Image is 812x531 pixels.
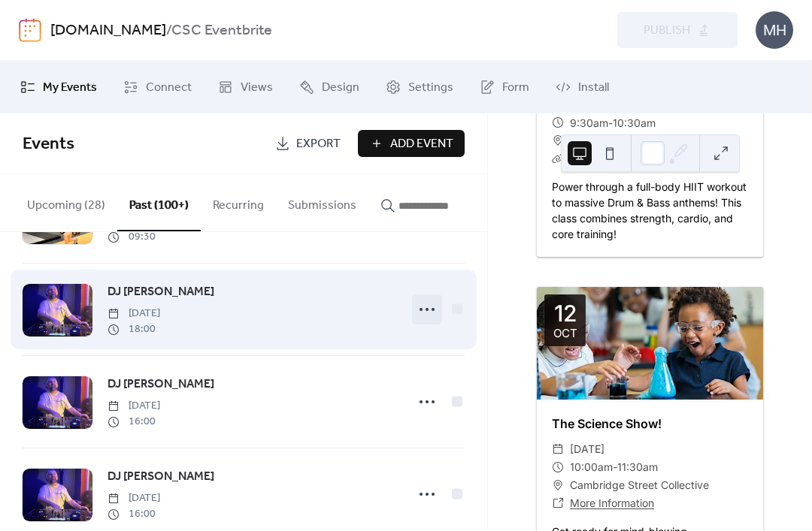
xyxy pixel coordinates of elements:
span: - [613,458,617,476]
span: 16:00 [108,414,160,430]
span: - [608,114,613,132]
span: DJ [PERSON_NAME] [108,283,214,301]
span: Export [296,135,341,153]
a: My Events [9,67,108,107]
div: 12 [554,302,577,324]
button: Recurring [201,174,276,230]
span: [DATE] [108,306,160,321]
button: Submissions [276,174,368,230]
div: ​ [552,114,564,132]
span: Cambridge Street Collective [570,476,709,494]
div: ​ [552,149,564,167]
span: 10:30am [613,114,656,132]
span: 9:30am [570,114,608,132]
a: DJ [PERSON_NAME] [108,467,214,487]
a: The Science Show! [552,416,662,431]
a: Connect [112,67,203,107]
span: Install [578,79,609,97]
a: [DOMAIN_NAME] [50,17,166,45]
span: Cambridge Street Collective [570,131,709,149]
div: ​ [552,494,564,512]
div: ​ [552,458,564,476]
span: 10:00am [570,458,613,476]
div: MH [756,11,793,49]
span: 16:00 [108,506,160,522]
span: Design [322,79,359,97]
a: Install [544,67,620,107]
img: logo [19,18,41,42]
div: ​ [552,440,564,458]
a: Settings [374,67,465,107]
span: [DATE] [570,440,604,458]
b: CSC Eventbrite [171,17,272,45]
a: DJ [PERSON_NAME] [108,282,214,302]
span: 11:30am [617,458,658,476]
button: Past (100+) [117,174,201,231]
a: Views [207,67,284,107]
span: Form [502,79,529,97]
a: More Information [570,496,654,509]
button: Add Event [358,130,465,157]
span: 18:00 [108,321,160,337]
a: Design [288,67,371,107]
span: My Events [43,79,97,97]
a: Export [264,130,352,157]
span: Events [23,128,74,161]
a: Form [468,67,541,107]
a: DJ [PERSON_NAME] [108,375,214,394]
span: DJ [PERSON_NAME] [108,376,214,394]
span: DJ [PERSON_NAME] [108,468,214,486]
button: Upcoming (28) [15,174,117,230]
span: [DATE] [108,398,160,414]
span: Connect [146,79,192,97]
span: [DATE] [108,490,160,506]
b: / [166,17,171,45]
span: Views [241,79,273,97]
div: Power through a full-body HIIT workout to massive Drum & Bass anthems! This class combines streng... [537,179,763,242]
span: 09:30 [108,229,160,245]
div: Oct [553,327,577,339]
div: ​ [552,131,564,149]
span: Settings [408,79,453,97]
div: ​ [552,476,564,494]
span: Add Event [390,135,453,153]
